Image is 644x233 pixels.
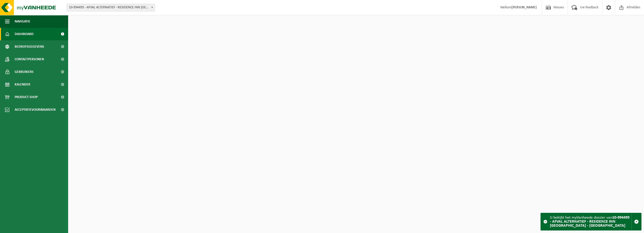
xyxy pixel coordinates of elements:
div: U bekijkt het myVanheede dossier van [550,213,631,230]
span: Dashboard [15,28,34,40]
span: 10-994495 - AFVAL ALTERNATIEF - RESIDENCE INN BRUSSELS AIRPORT - DIEGEM [67,4,155,11]
span: Product Shop [15,91,38,103]
span: Acceptatievoorwaarden [15,103,56,116]
span: Gebruikers [15,66,34,78]
strong: 10-994495 - AFVAL ALTERNATIEF - RESIDENCE INN [GEOGRAPHIC_DATA] - [GEOGRAPHIC_DATA] [550,216,630,228]
span: 10-994495 - AFVAL ALTERNATIEF - RESIDENCE INN BRUSSELS AIRPORT - DIEGEM [67,4,155,11]
span: Kalender [15,78,30,91]
span: Contactpersonen [15,53,44,66]
span: Navigatie [15,15,30,28]
span: Bedrijfsgegevens [15,40,44,53]
strong: [PERSON_NAME] [512,6,537,9]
